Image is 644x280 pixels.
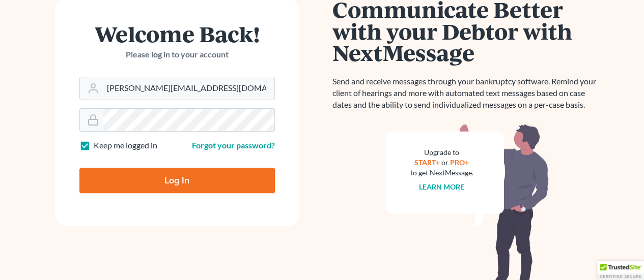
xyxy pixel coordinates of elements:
a: PRO+ [450,158,469,167]
div: to get NextMessage. [410,168,473,178]
label: Keep me logged in [94,140,157,151]
h1: Welcome Back! [79,23,275,45]
span: or [441,158,449,167]
div: TrustedSite Certified [597,261,644,280]
input: Log In [79,168,275,193]
a: START+ [414,158,440,167]
input: Email Address [103,77,274,100]
a: Forgot your password? [192,140,275,150]
div: Upgrade to [410,147,473,158]
p: Send and receive messages through your bankruptcy software. Remind your client of hearings and mo... [332,76,602,111]
p: Please log in to your account [79,49,275,60]
a: Learn more [419,182,464,191]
